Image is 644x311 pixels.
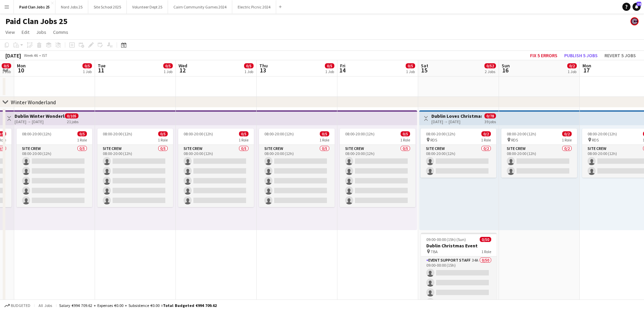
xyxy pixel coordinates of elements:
span: Comms [53,29,68,35]
button: Revert 5 jobs [602,51,639,60]
button: Volunteer Dept 25 [127,0,168,14]
span: Edit [22,29,29,35]
div: Winter Wonderland [11,99,56,106]
span: All jobs [37,303,53,308]
h1: Paid Clan Jobs 25 [5,16,68,26]
button: Paid Clan Jobs 25 [14,0,55,14]
span: Total Budgeted €994 709.62 [163,303,217,308]
button: Electric Picnic 2024 [232,0,276,14]
span: Budgeted [11,303,30,308]
a: Edit [19,28,32,37]
span: Jobs [36,29,46,35]
span: View [5,29,15,35]
button: Cairn Community Games 2024 [168,0,232,14]
span: Week 46 [22,53,39,58]
a: View [3,28,18,37]
button: Budgeted [3,302,31,309]
span: 14 [637,2,641,6]
div: Salary €994 709.62 + Expenses €0.00 + Subsistence €0.00 = [59,303,217,308]
a: 14 [633,3,641,11]
button: Publish 5 jobs [562,51,600,60]
button: Nord Jobs 25 [55,0,88,14]
app-user-avatar: Staffing Department [630,17,639,25]
a: Comms [50,28,71,37]
div: IST [42,53,47,58]
button: Fix 5 errors [527,51,560,60]
a: Jobs [33,28,49,37]
div: [DATE] [5,52,21,59]
button: Site School 2025 [88,0,127,14]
